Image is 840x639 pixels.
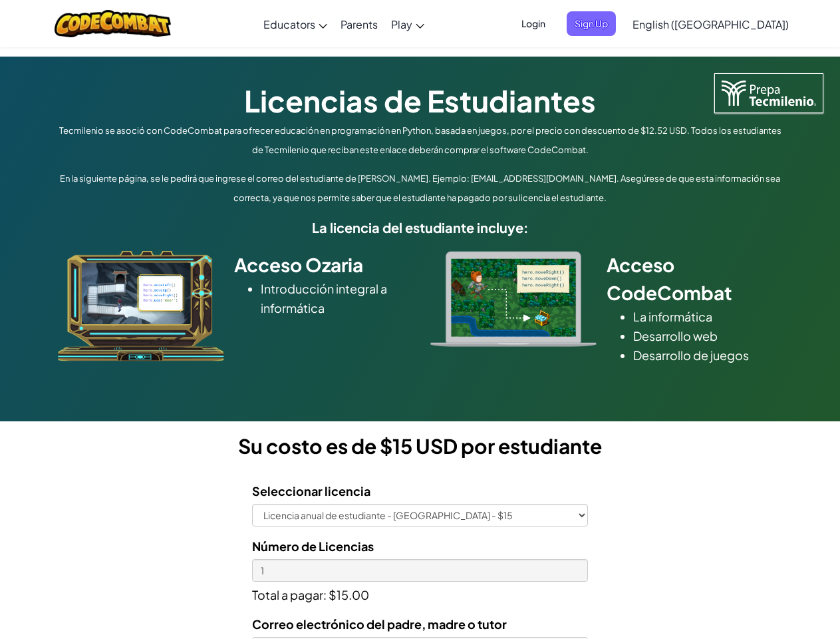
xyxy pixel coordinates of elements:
[633,345,783,365] li: Desarrollo de juegos
[55,80,786,121] h1: Licencias de Estudiantes
[334,6,384,42] a: Parents
[55,121,786,160] p: Tecmilenio se asoció con CodeCombat para ofrecer educación en programación en Python, basada en j...
[55,169,786,208] p: En la siguiente página, se le pedirá que ingrese el correo del estudiante de [PERSON_NAME]. Ejemp...
[261,279,410,318] li: Introducción integral a informática
[252,536,374,556] label: Número de Licencias
[430,251,597,347] img: type_real_code.png
[384,6,431,42] a: Play
[633,307,783,326] li: La informática
[714,73,823,113] img: Tecmilenio logo
[252,481,370,501] label: Seleccionar licencia
[252,614,507,634] label: Correo electrónico del padre, madre o tutor
[263,17,315,31] span: Educators
[234,251,410,279] h2: Acceso Ozaria
[567,11,616,36] button: Sign Up
[607,251,783,307] h2: Acceso CodeCombat
[513,11,553,36] button: Login
[257,6,334,42] a: Educators
[626,6,795,42] a: English ([GEOGRAPHIC_DATA])
[632,17,789,31] span: English ([GEOGRAPHIC_DATA])
[58,251,224,361] img: ozaria_acodus.png
[633,326,783,345] li: Desarrollo web
[252,582,588,604] p: Total a pagar: $15.00
[55,10,171,37] img: CodeCombat logo
[391,17,412,31] span: Play
[55,217,786,238] h5: La licencia del estudiante incluye:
